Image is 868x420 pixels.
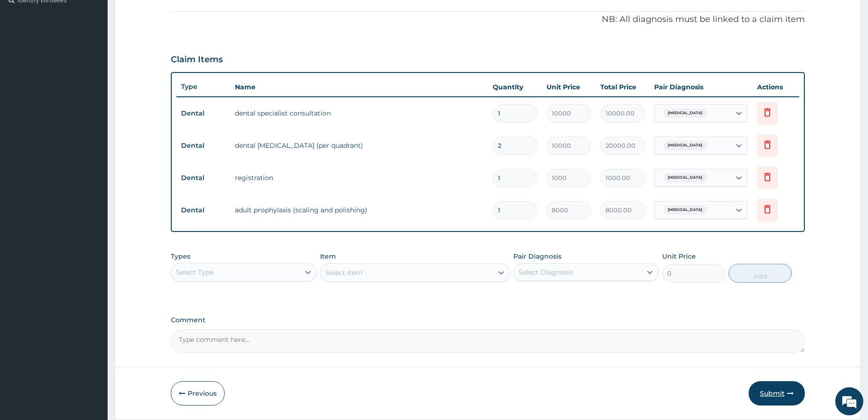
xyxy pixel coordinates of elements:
[54,118,129,212] span: We're online!
[663,141,707,150] span: [MEDICAL_DATA]
[230,104,488,123] td: dental specialist consultation
[176,268,213,277] div: Select Type
[663,205,707,215] span: [MEDICAL_DATA]
[596,78,649,96] th: Total Price
[663,109,707,118] span: [MEDICAL_DATA]
[542,78,596,96] th: Unit Price
[171,14,804,26] p: NB: All diagnosis must be linked to a claim item
[171,316,804,324] label: Comment
[171,253,190,261] label: Types
[171,381,225,406] button: Previous
[171,55,223,65] h3: Claim Items
[176,78,230,95] th: Type
[230,168,488,187] td: registration
[176,137,230,154] td: Dental
[729,264,792,282] button: Add
[5,255,178,288] textarea: Type your message and hit 'Enter'
[230,78,488,96] th: Name
[649,78,752,96] th: Pair Diagnosis
[153,5,176,27] div: Minimize live chat window
[749,381,805,406] button: Submit
[230,201,488,219] td: adult prophylaxis (scaling and polishing)
[488,78,542,96] th: Quantity
[662,252,696,261] label: Unit Price
[176,105,230,122] td: Dental
[230,136,488,155] td: dental [MEDICAL_DATA] (per quadrant)
[752,78,799,96] th: Actions
[17,47,38,70] img: d_794563401_company_1708531726252_794563401
[176,169,230,187] td: Dental
[320,252,336,261] label: Item
[663,173,707,182] span: [MEDICAL_DATA]
[176,202,230,219] td: Dental
[513,252,562,261] label: Pair Diagnosis
[49,52,157,65] div: Chat with us now
[518,268,573,277] div: Select Diagnosis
